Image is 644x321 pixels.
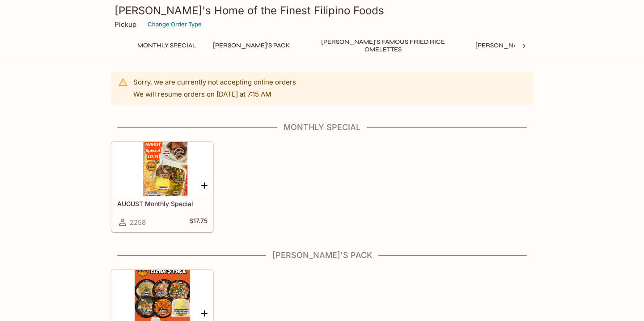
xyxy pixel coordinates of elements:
p: We will resume orders on [DATE] at 7:15 AM [133,90,296,98]
button: Change Order Type [144,17,206,31]
a: AUGUST Monthly Special2258$17.75 [111,142,213,232]
h4: Monthly Special [111,122,533,132]
button: [PERSON_NAME]'s Mixed Plates [470,39,585,52]
span: 2258 [130,218,146,227]
p: Pickup [114,20,136,29]
h5: AUGUST Monthly Special [117,200,208,207]
button: [PERSON_NAME]'s Famous Fried Rice Omelettes [302,39,463,52]
button: Add AUGUST Monthly Special [199,180,210,191]
p: Sorry, we are currently not accepting online orders [133,78,296,86]
button: [PERSON_NAME]'s Pack [208,39,295,52]
div: AUGUST Monthly Special [112,142,213,196]
button: Add Elena’s Pack [199,308,210,319]
h4: [PERSON_NAME]'s Pack [111,250,533,260]
h5: $17.75 [189,217,208,228]
button: Monthly Special [132,39,201,52]
h3: [PERSON_NAME]'s Home of the Finest Filipino Foods [114,4,530,17]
